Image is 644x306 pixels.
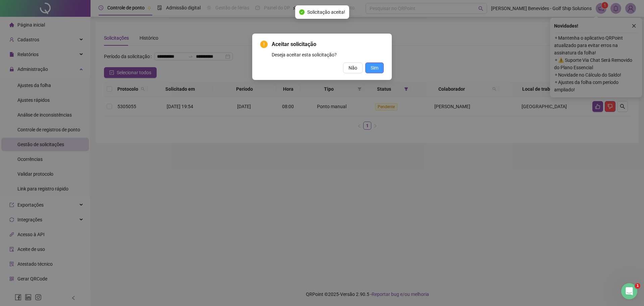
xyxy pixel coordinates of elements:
span: Aceitar solicitação [272,40,384,48]
button: Sim [365,62,384,73]
button: Não [343,62,363,73]
span: 1 [635,283,640,289]
span: exclamation-circle [260,41,268,48]
div: Deseja aceitar esta solicitação? [272,51,384,58]
span: Não [348,64,357,72]
span: Sim [371,64,378,72]
span: check-circle [299,9,305,15]
span: Solicitação aceita! [307,8,345,16]
iframe: Intercom live chat [621,283,637,299]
